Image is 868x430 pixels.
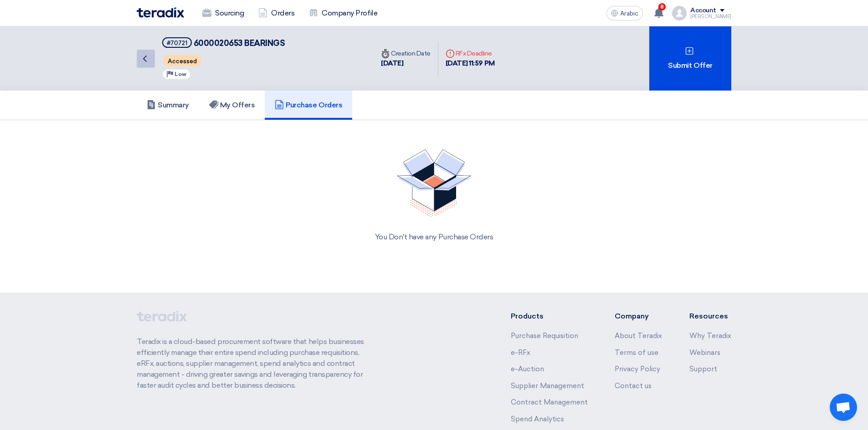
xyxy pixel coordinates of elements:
[322,9,377,17] font: Company Profile
[660,4,664,10] font: 8
[162,37,285,49] h5: 6000020653 BEARINGS
[381,59,403,67] font: [DATE]
[271,9,294,17] font: Orders
[615,382,652,390] a: Contact us
[265,91,352,120] a: Purchase Orders
[375,233,493,241] font: You Don't have any Purchase Orders
[220,101,255,109] font: My Offers
[511,382,584,390] a: Supplier Management
[446,59,495,67] font: [DATE] 11:59 PM
[168,58,197,65] font: Accessed
[511,415,564,423] a: Spend Analytics
[690,6,716,14] font: Account
[511,365,544,373] a: e-Auction
[286,101,342,109] font: Purchase Orders
[397,149,472,217] img: No Quotations Found!
[620,10,638,17] font: Arabic
[194,38,285,48] font: 6000020653 BEARINGS
[615,312,649,320] font: Company
[830,394,857,421] a: Open chat
[615,349,658,357] a: Terms of use
[391,50,431,57] font: Creation Date
[615,365,660,373] a: Privacy Policy
[689,332,731,340] a: Why Teradix
[195,3,251,23] a: Sourcing
[137,337,364,390] font: Teradix is a cloud-based procurement software that helps businesses efficiently manage their enti...
[175,71,186,77] font: Low
[689,349,720,357] a: Webinars
[606,6,643,20] button: Arabic
[251,3,302,23] a: Orders
[690,14,731,20] font: [PERSON_NAME]
[672,6,687,20] img: profile_test.png
[689,312,728,320] font: Resources
[215,9,244,17] font: Sourcing
[511,332,578,340] a: Purchase Requisition
[137,91,199,120] a: Summary
[456,50,492,57] font: RFx Deadline
[137,7,184,18] img: Teradix logo
[167,40,187,46] font: #70721
[199,91,265,120] a: My Offers
[689,365,717,373] a: Support
[668,61,712,70] font: Submit Offer
[511,398,588,406] a: Contract Management
[511,349,530,357] a: e-RFx
[158,101,189,109] font: Summary
[511,312,544,320] font: Products
[615,332,662,340] a: About Teradix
